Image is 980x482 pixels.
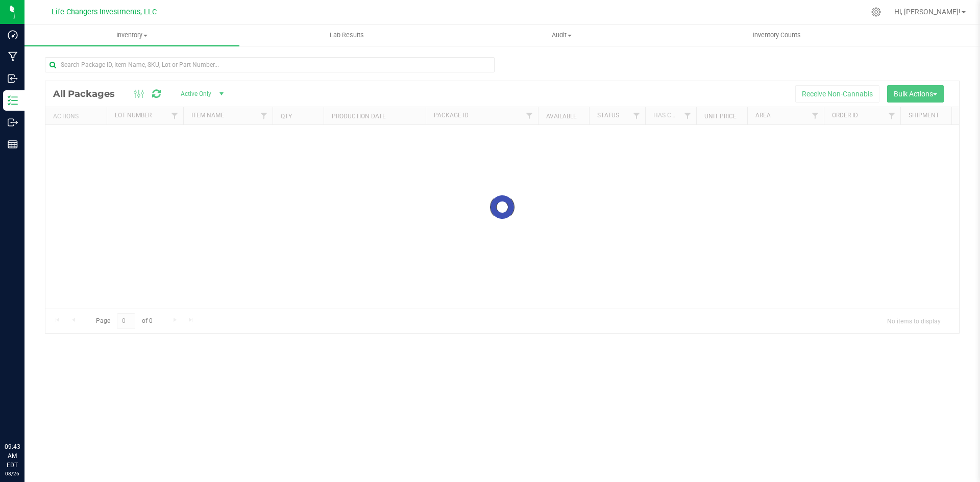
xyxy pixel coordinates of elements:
[454,24,669,46] a: Audit
[670,24,885,46] a: Inventory Counts
[8,30,18,40] inline-svg: Dashboard
[455,31,669,40] span: Audit
[45,57,495,72] input: Search Package ID, Item Name, SKU, Lot or Part Number...
[52,8,157,16] span: Life Changers Investments, LLC
[870,7,883,17] div: Manage settings
[8,95,18,106] inline-svg: Inventory
[5,442,20,470] p: 09:43 AM EDT
[5,470,20,477] p: 08/26
[239,24,454,46] a: Lab Results
[316,31,378,40] span: Lab Results
[894,8,961,16] span: Hi, [PERSON_NAME]!
[8,117,18,128] inline-svg: Outbound
[739,31,815,40] span: Inventory Counts
[8,73,18,84] inline-svg: Inbound
[24,31,239,40] span: Inventory
[8,52,18,62] inline-svg: Manufacturing
[8,139,18,149] inline-svg: Reports
[24,24,239,46] a: Inventory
